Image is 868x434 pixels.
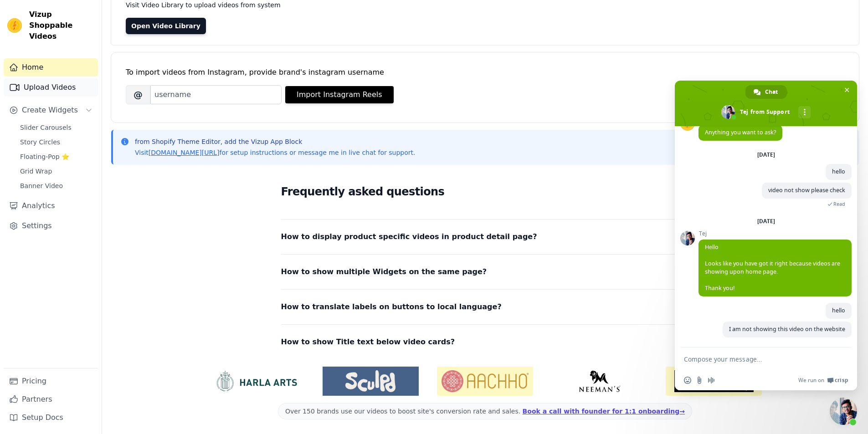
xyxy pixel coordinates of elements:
a: Story Circles [15,136,98,148]
a: Upload Videos [4,78,98,97]
span: Insert an emoji [684,377,691,384]
img: Vizup [7,18,22,33]
span: Read [833,201,845,207]
span: video not show please check [768,186,845,194]
a: Book a call with founder for 1:1 onboarding [523,408,685,415]
a: We run onCrisp [798,377,848,384]
button: How to show Title text below video cards? [281,336,689,348]
button: How to display product specific videos in product detail page? [281,230,689,243]
a: Chat [745,85,787,99]
span: Chat [765,85,778,99]
span: Send a file [696,377,703,384]
button: How to show multiple Widgets on the same page? [281,266,689,278]
span: hello [832,306,845,314]
span: How to translate labels on buttons to local language? [281,301,502,313]
button: Create Widgets [4,101,98,119]
span: How to show Title text below video cards? [281,336,455,348]
a: Banner Video [15,179,98,192]
span: Anything you want to ask? [705,128,776,136]
span: Create Widgets [22,105,78,116]
span: Close chat [842,85,852,95]
p: from Shopify Theme Editor, add the Vizup App Block [135,137,415,146]
a: Slider Carousels [15,121,98,134]
button: How to translate labels on buttons to local language? [281,301,689,313]
textarea: Compose your message... [684,347,830,370]
span: Hello Looks like you have got it right because videos are showing upon home page. Thank you! [705,243,840,292]
span: @ [126,85,150,104]
span: Crisp [835,377,848,384]
a: Open Video Library [126,18,206,34]
span: Vizup Shoppable Videos [29,9,94,42]
span: Audio message [708,377,715,384]
h2: Frequently asked questions [281,183,689,201]
div: To import videos from Instagram, provide brand's instagram username [126,67,844,78]
span: Banner Video [20,181,63,190]
img: Neeman's [551,370,647,392]
a: [DOMAIN_NAME][URL] [149,149,220,156]
a: Floating-Pop ⭐ [15,150,98,163]
a: Grid Wrap [15,165,98,178]
img: Soulflower [666,367,762,396]
p: Visit for setup instructions or message me in live chat for support. [135,148,415,157]
span: Slider Carousels [20,123,72,132]
img: Aachho [437,367,533,396]
span: Tej [699,230,852,237]
a: Analytics [4,197,98,215]
button: Import Instagram Reels [285,86,394,103]
a: Partners [4,390,98,408]
span: I am not showing this video on the website [729,325,845,333]
span: We run on [798,377,824,384]
span: Story Circles [20,138,60,147]
img: HarlaArts [208,370,304,392]
a: Setup Docs [4,408,98,427]
div: [DATE] [757,219,775,224]
span: Floating-Pop ⭐ [20,152,69,161]
div: [DATE] [757,152,775,158]
span: Grid Wrap [20,167,52,176]
img: Sculpd US [323,370,419,392]
a: Home [4,58,98,77]
a: Settings [4,217,98,235]
a: Pricing [4,372,98,390]
span: How to show multiple Widgets on the same page? [281,266,487,278]
a: Close chat [830,398,857,425]
span: How to display product specific videos in product detail page? [281,230,537,243]
span: hello [832,168,845,175]
input: username [150,85,282,104]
